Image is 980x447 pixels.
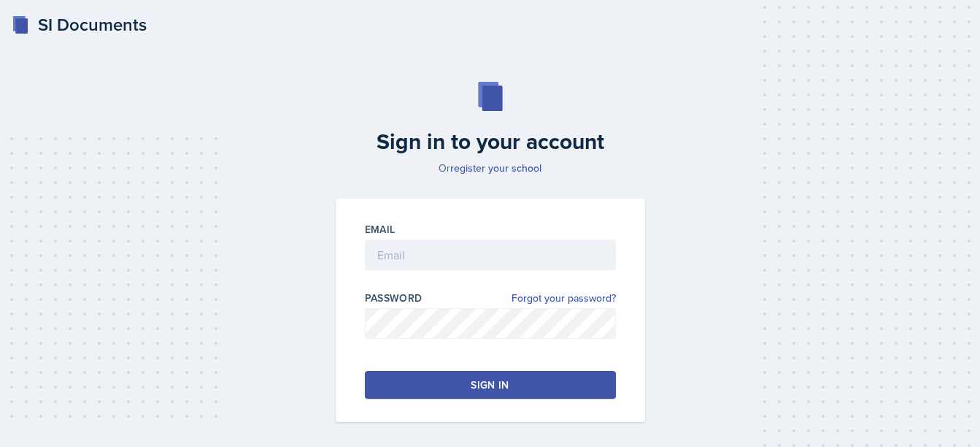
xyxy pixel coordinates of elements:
[365,291,423,305] label: Password
[365,222,396,237] label: Email
[365,240,616,270] input: Email
[512,291,616,306] a: Forgot your password?
[327,129,654,155] h2: Sign in to your account
[327,161,654,175] p: Or
[471,378,509,392] div: Sign in
[12,12,147,38] a: SI Documents
[365,371,616,399] button: Sign in
[450,161,541,175] a: register your school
